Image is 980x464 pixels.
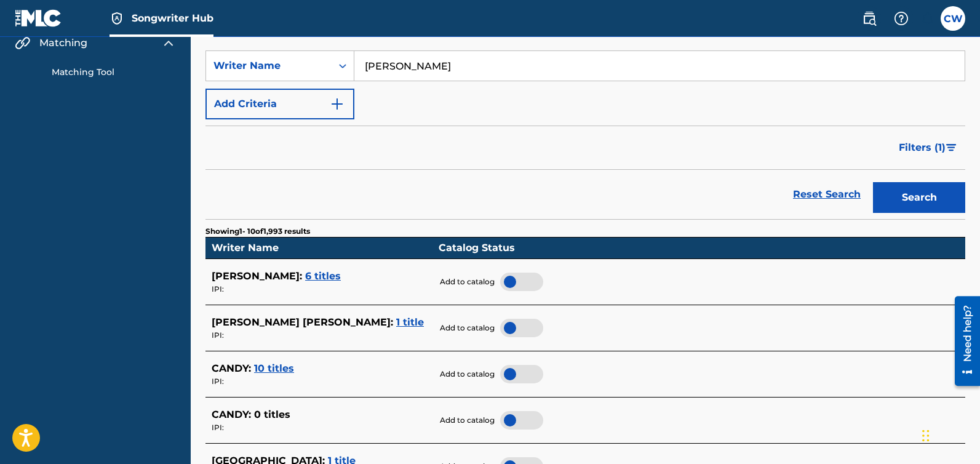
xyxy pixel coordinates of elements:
span: Add to catalog [440,276,495,287]
span: IPI: [212,423,224,432]
button: Add Criteria [205,89,354,119]
img: expand [161,36,176,50]
span: Add to catalog [440,369,495,380]
div: Help [889,6,914,31]
button: Filters (1) [891,132,965,163]
span: 0 titles [254,409,290,420]
iframe: Resource Center [946,292,980,391]
span: IPI: [212,330,224,340]
td: Catalog Status [432,238,959,259]
span: CANDY : [212,409,251,420]
span: Matching [39,36,87,50]
span: Add to catalog [440,415,495,426]
span: 6 titles [305,270,341,282]
div: Drag [922,417,930,454]
span: CANDY : [212,362,251,374]
span: 10 titles [254,362,294,374]
iframe: Chat Widget [918,405,980,464]
img: search [862,11,877,26]
a: Reset Search [787,181,867,208]
p: Showing 1 - 10 of 1,993 results [205,226,310,237]
div: Writer Name [213,58,324,73]
span: Filters ( 1 ) [899,140,946,155]
img: help [894,11,909,26]
img: 9d2ae6d4665cec9f34b9.svg [330,97,345,111]
div: Notifications [921,12,933,25]
span: IPI: [212,377,224,386]
form: Search Form [205,50,965,219]
a: Public Search [857,6,882,31]
a: Matching Tool [52,66,176,79]
span: [PERSON_NAME] : [212,270,302,282]
td: Writer Name [205,238,432,259]
img: Top Rightsholder [110,11,124,26]
img: MLC Logo [15,9,62,27]
span: 1 title [396,316,424,328]
span: Add to catalog [440,322,495,334]
div: User Menu [941,6,965,31]
span: Songwriter Hub [132,11,213,25]
button: Search [873,182,965,213]
img: filter [946,144,957,151]
span: IPI: [212,284,224,294]
span: [PERSON_NAME] [PERSON_NAME] : [212,316,393,328]
img: Matching [15,36,30,50]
